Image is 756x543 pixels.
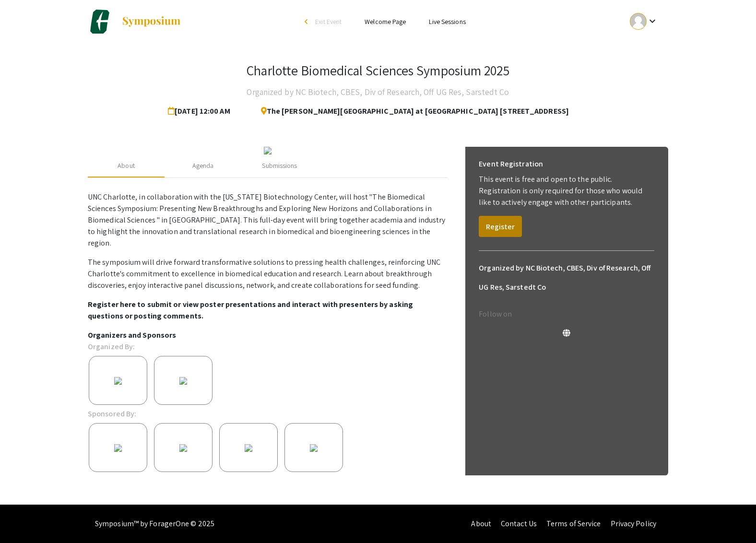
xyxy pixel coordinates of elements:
img: 99400116-6a94-431f-b487-d8e0c4888162.png [108,371,128,391]
img: f59c74af-7554-481c-927e-f6e308d3c5c7.png [173,371,193,391]
div: Symposium™ by ForagerOne © 2025 [95,505,214,543]
div: About [118,161,135,171]
img: 8aab3962-c806-44e5-ba27-3c897f6935c1.png [173,438,193,458]
iframe: Chat [7,500,41,536]
a: Charlotte Biomedical Sciences Symposium 2025 [88,10,181,34]
h6: Event Registration [479,154,543,174]
span: The [PERSON_NAME][GEOGRAPHIC_DATA] at [GEOGRAPHIC_DATA] [STREET_ADDRESS] [253,102,569,121]
button: Expand account dropdown [620,11,668,32]
strong: Register here to submit or view poster presentations and interact with presenters by asking quest... [88,299,413,321]
a: Contact Us [501,519,537,529]
mat-icon: Expand account dropdown [647,15,658,27]
img: Symposium by ForagerOne [121,16,181,27]
a: Live Sessions [429,17,465,26]
img: f5315b08-f0c9-4f05-8500-dc55d2649f1c.png [304,438,324,458]
span: [DATE] 12:00 AM [168,102,234,121]
p: UNC Charlotte, in collaboration with the [US_STATE] Biotechnology Center, will host "The Biomedic... [88,191,448,249]
a: About [471,519,491,529]
img: c1384964-d4cf-4e9d-8fb0-60982fefffba.jpg [264,147,272,154]
div: Submissions [262,161,297,171]
button: Register [479,216,522,237]
span: Exit Event [315,17,342,26]
h6: Organized by NC Biotech, CBES, Div of Research, Off UG Res, Sarstedt Co [479,259,654,297]
p: This event is free and open to the public. Registration is only required for those who would like... [479,174,654,208]
p: Organizers and Sponsors [88,330,448,341]
h4: Organized by NC Biotech, CBES, Div of Research, Off UG Res, Sarstedt Co [247,83,509,102]
img: da5d31e0-8827-44e6-b7f3-f62a9021da42.png [108,438,128,458]
p: Sponsored By: [88,408,136,420]
p: The symposium will drive forward transformative solutions to pressing health challenges, reinforc... [88,257,448,291]
img: Charlotte Biomedical Sciences Symposium 2025 [88,10,112,34]
h3: Charlotte Biomedical Sciences Symposium 2025 [247,62,509,79]
p: Follow on [479,308,654,320]
img: ff6b5d6f-7c6c-465a-8f69-dc556cf32ab4.jpg [238,438,259,458]
a: Privacy Policy [611,519,656,529]
a: Terms of Service [546,519,601,529]
div: Agenda [192,161,214,171]
a: Welcome Page [365,17,406,26]
div: arrow_back_ios [305,19,310,24]
p: Organized By: [88,341,135,353]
